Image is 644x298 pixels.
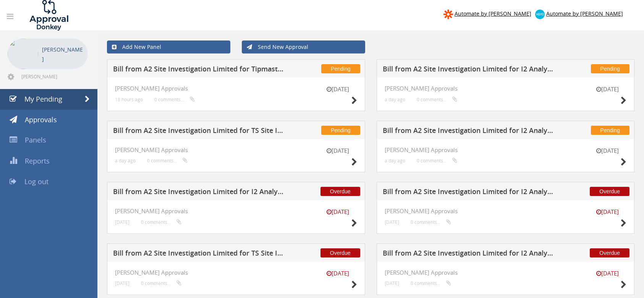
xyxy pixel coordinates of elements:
small: 0 comments... [411,280,451,286]
h4: [PERSON_NAME] Approvals [385,85,627,92]
h5: Bill from A2 Site Investigation Limited for TS Site Investigation Ltd [113,249,285,259]
small: [DATE] [115,280,129,286]
span: Overdue [590,248,629,258]
img: zapier-logomark.png [443,10,453,19]
span: Overdue [320,248,360,258]
a: Send New Approval [242,40,365,53]
h4: [PERSON_NAME] Approvals [115,208,357,214]
small: 0 comments... [147,158,188,164]
small: [DATE] [385,280,399,286]
h4: [PERSON_NAME] Approvals [385,269,627,276]
small: [DATE] [588,85,626,93]
h5: Bill from A2 Site Investigation Limited for I2 Analytical Ltd [383,127,555,136]
small: a day ago [385,97,405,102]
span: Overdue [590,187,629,196]
small: [DATE] [319,147,357,155]
p: [PERSON_NAME] [42,45,84,64]
span: Pending [321,64,360,73]
small: [DATE] [588,147,626,155]
small: [DATE] [319,85,357,93]
small: a day ago [385,158,405,164]
h4: [PERSON_NAME] Approvals [115,147,357,153]
h5: Bill from A2 Site Investigation Limited for I2 Analytical Ltd [383,249,555,259]
h4: [PERSON_NAME] Approvals [385,208,627,214]
small: a day ago [115,158,136,164]
h4: [PERSON_NAME] Approvals [115,269,357,276]
span: Panels [25,135,46,144]
small: [DATE] [319,269,357,277]
span: Overdue [320,187,360,196]
small: 0 comments... [141,280,181,286]
small: [DATE] [115,219,129,225]
h5: Bill from A2 Site Investigation Limited for I2 Analytical Ltd [383,188,555,198]
a: Add New Panel [107,40,230,53]
span: Approvals [25,115,57,124]
small: [DATE] [385,219,399,225]
small: 0 comments... [417,97,457,102]
small: [DATE] [588,208,626,216]
h5: Bill from A2 Site Investigation Limited for I2 Analytical Ltd [383,65,555,75]
small: 0 comments... [411,219,451,225]
small: [DATE] [588,269,626,277]
small: 0 comments... [154,97,195,102]
img: xero-logo.png [535,10,545,19]
span: Automate by [PERSON_NAME] [455,10,531,17]
span: Reports [25,156,50,165]
h5: Bill from A2 Site Investigation Limited for Tipmaster Ltd t/a The All Clear Company [113,65,285,75]
span: Automate by [PERSON_NAME] [546,10,623,17]
small: [DATE] [319,208,357,216]
small: 18 hours ago [115,97,143,102]
small: 0 comments... [417,158,457,164]
span: Log out [24,177,49,186]
span: Pending [591,126,629,135]
h5: Bill from A2 Site Investigation Limited for TS Site Investigation Ltd [113,127,285,136]
span: My Pending [24,94,62,104]
h4: [PERSON_NAME] Approvals [115,85,357,92]
h5: Bill from A2 Site Investigation Limited for I2 Analytical Ltd [113,188,285,198]
small: 0 comments... [141,219,181,225]
span: [PERSON_NAME][EMAIL_ADDRESS][PERSON_NAME][DOMAIN_NAME] [21,73,86,79]
span: Pending [591,64,629,73]
span: Pending [321,126,360,135]
h4: [PERSON_NAME] Approvals [385,147,627,153]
